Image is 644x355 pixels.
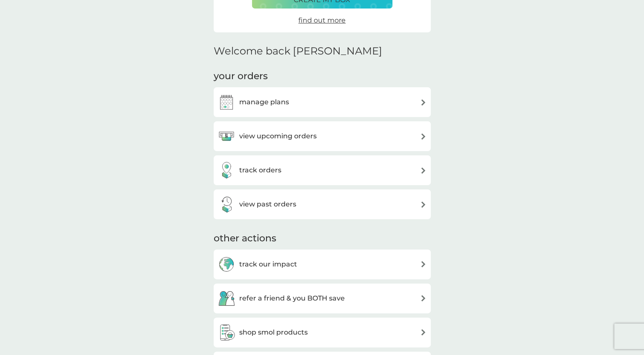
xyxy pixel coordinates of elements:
h3: other actions [214,232,276,245]
img: arrow right [420,133,426,140]
a: find out more [298,15,346,26]
h3: refer a friend & you BOTH save [239,293,345,304]
h3: track our impact [239,259,297,270]
img: arrow right [420,295,426,301]
img: arrow right [420,329,426,335]
img: arrow right [420,201,426,208]
h3: view past orders [239,199,296,210]
h2: Welcome back [PERSON_NAME] [214,45,382,57]
h3: your orders [214,70,268,83]
h3: shop smol products [239,327,308,338]
h3: view upcoming orders [239,131,317,142]
h3: track orders [239,165,281,176]
img: arrow right [420,167,426,174]
h3: manage plans [239,97,289,108]
span: find out more [298,16,346,24]
img: arrow right [420,261,426,267]
img: arrow right [420,99,426,106]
